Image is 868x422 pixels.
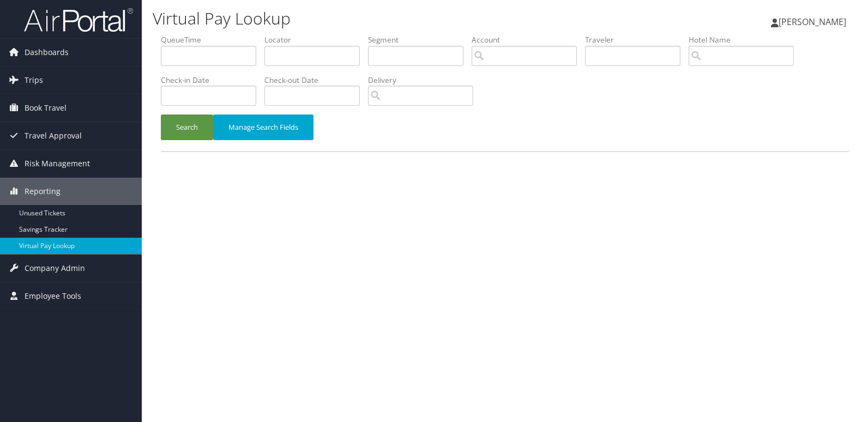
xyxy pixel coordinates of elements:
[25,150,90,177] span: Risk Management
[368,75,481,86] label: Delivery
[25,178,61,205] span: Reporting
[25,39,69,66] span: Dashboards
[779,16,846,28] span: [PERSON_NAME]
[25,255,85,282] span: Company Admin
[25,282,81,310] span: Employee Tools
[161,114,213,140] button: Search
[161,75,264,86] label: Check-in Date
[585,34,689,45] label: Traveler
[213,114,314,140] button: Manage Search Fields
[25,122,82,149] span: Travel Approval
[368,34,472,45] label: Segment
[25,94,67,122] span: Book Travel
[161,34,264,45] label: QueueTime
[25,67,43,94] span: Trips
[264,75,368,86] label: Check-out Date
[24,7,133,33] img: airportal-logo.png
[264,34,368,45] label: Locator
[689,34,802,45] label: Hotel Name
[472,34,585,45] label: Account
[771,5,857,38] a: [PERSON_NAME]
[153,7,622,30] h1: Virtual Pay Lookup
